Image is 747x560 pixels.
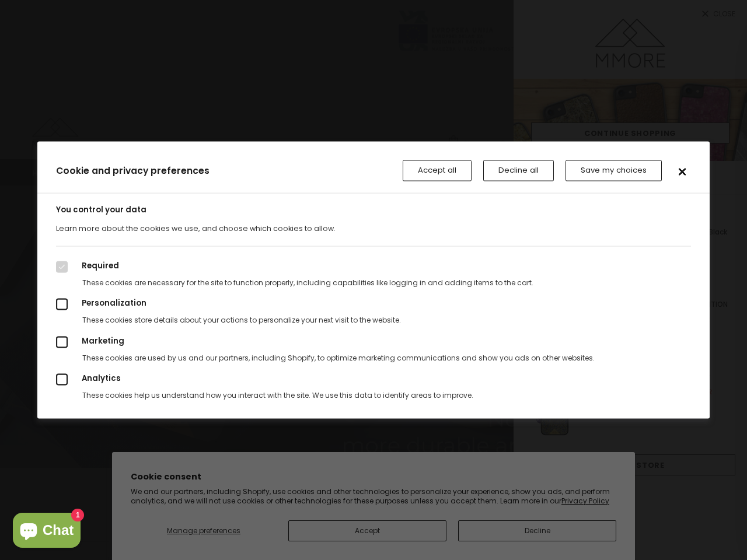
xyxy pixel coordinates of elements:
[56,223,691,234] p: Learn more about the cookies we use, and choose which cookies to allow.
[56,278,691,287] p: These cookies are necessary for the site to function properly, including capabilities like loggin...
[56,374,691,388] label: Analytics
[9,513,84,551] inbox-online-store-chat: Shopify online store chat
[56,205,691,214] h3: You control your data
[56,261,691,275] label: Required
[675,165,689,179] button: Close dialog
[56,391,691,400] p: These cookies help us understand how you interact with the site. We use this data to identify are...
[483,160,554,181] button: Decline all
[56,299,691,313] label: Personalization
[56,353,691,362] p: These cookies are used by us and our partners, including Shopify, to optimize marketing communica...
[56,316,691,325] p: These cookies store details about your actions to personalize your next visit to the website.
[566,160,662,181] button: Save my choices
[56,336,691,350] label: Marketing
[56,165,403,176] h2: Cookie and privacy preferences
[403,160,472,181] button: Accept all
